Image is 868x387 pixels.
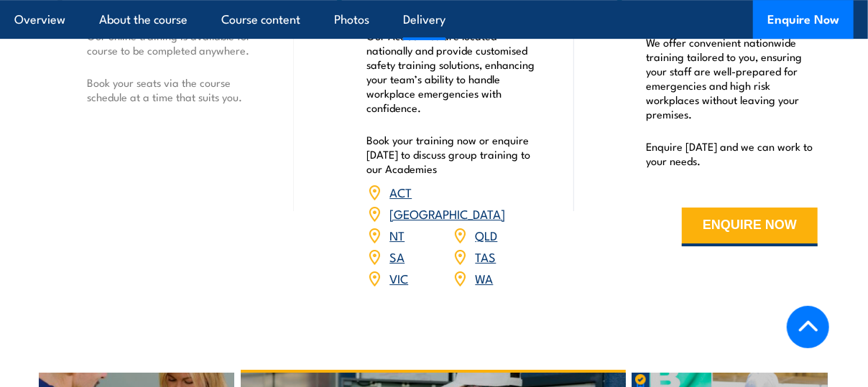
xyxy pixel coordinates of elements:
[389,183,412,200] a: ACT
[647,35,818,121] p: We offer convenient nationwide training tailored to you, ensuring your staff are well-prepared fo...
[475,269,493,286] a: WA
[87,75,258,104] p: Book your seats via the course schedule at a time that suits you.
[475,226,497,243] a: QLD
[389,248,405,265] a: SA
[389,226,405,243] a: NT
[366,133,537,176] p: Book your training now or enquire [DATE] to discuss group training to our Academies
[682,208,818,246] button: ENQUIRE NOW
[87,29,258,57] p: Our online training is available for course to be completed anywhere.
[389,269,408,286] a: VIC
[647,139,818,168] p: Enquire [DATE] and we can work to your needs.
[475,248,496,265] a: TAS
[366,29,537,115] p: Our Academies are located nationally and provide customised safety training solutions, enhancing ...
[389,205,505,222] a: [GEOGRAPHIC_DATA]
